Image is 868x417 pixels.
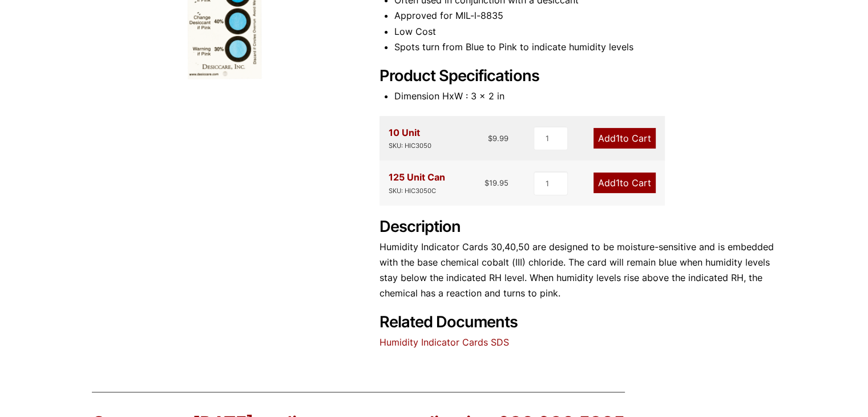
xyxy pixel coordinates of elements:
h2: Description [380,218,777,236]
h2: Product Specifications [380,67,777,86]
div: SKU: HIC3050C [389,186,445,197]
span: 1 [616,177,620,189]
li: Approved for MIL-l-8835 [394,8,777,23]
span: $ [488,134,492,143]
li: Low Cost [394,24,777,39]
a: Humidity Indicator Cards SDS [380,336,509,348]
div: 10 Unit [389,125,431,151]
div: SKU: HIC3050 [389,141,431,151]
li: Spots turn from Blue to Pink to indicate humidity levels [394,39,777,55]
a: Add1to Cart [594,128,656,149]
p: Humidity Indicator Cards 30,40,50 are designed to be moisture-sensitive and is embedded with the ... [380,239,777,302]
bdi: 19.95 [485,178,508,187]
div: 125 Unit Can [389,170,445,196]
bdi: 9.99 [488,134,508,143]
li: Dimension HxW : 3 x 2 in [394,89,777,104]
span: 1 [616,133,620,144]
span: $ [485,178,489,187]
a: Add1to Cart [594,173,656,193]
